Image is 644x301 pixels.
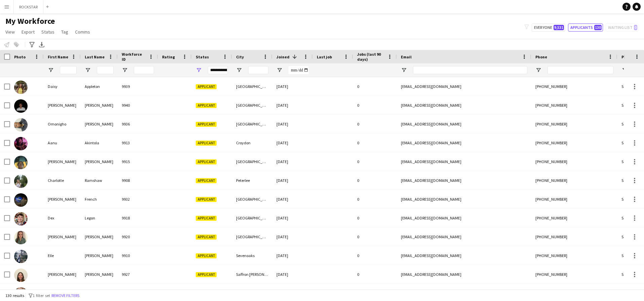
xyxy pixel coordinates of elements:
button: Open Filter Menu [122,67,128,73]
span: Status [196,54,209,59]
div: [EMAIL_ADDRESS][DOMAIN_NAME] [397,77,531,96]
div: [PHONE_NUMBER] [531,209,617,227]
a: View [3,28,17,36]
div: 9915 [118,152,158,171]
span: Last job [317,54,332,59]
button: ROCKSTAR [14,0,43,13]
span: Comms [75,29,90,35]
img: Elle OBrien [14,250,28,263]
div: [GEOGRAPHIC_DATA] [232,115,272,133]
div: [EMAIL_ADDRESS][DOMAIN_NAME] [397,134,531,152]
div: [EMAIL_ADDRESS][DOMAIN_NAME] [397,265,531,284]
img: Joe Furlong [14,99,28,113]
div: 0 [353,152,397,171]
img: Dex Legon [14,212,28,225]
button: Applicants130 [568,23,603,32]
div: 9920 [118,228,158,246]
div: [EMAIL_ADDRESS][DOMAIN_NAME] [397,228,531,246]
span: Rating [162,54,175,59]
div: [DATE] [272,171,313,190]
div: [DATE] [272,77,313,96]
div: 9910 [118,246,158,265]
div: [PERSON_NAME] [81,152,118,171]
div: [PHONE_NUMBER] [531,77,617,96]
div: Appleton [81,77,118,96]
a: Comms [72,28,93,36]
div: French [81,190,118,208]
div: [DATE] [272,96,313,114]
div: [DATE] [272,265,313,284]
div: [GEOGRAPHIC_DATA] [232,190,272,208]
div: [PERSON_NAME] [81,228,118,246]
div: 9918 [118,209,158,227]
input: Workforce ID Filter Input [134,66,154,74]
div: [DATE] [272,228,313,246]
div: 0 [353,171,397,190]
img: Daniel French [14,193,28,207]
div: Saffron [PERSON_NAME] [232,265,272,284]
span: Jobs (last 90 days) [357,52,385,62]
div: [EMAIL_ADDRESS][DOMAIN_NAME] [397,209,531,227]
div: 9908 [118,171,158,190]
img: Andrew Wilson [14,156,28,169]
div: 9913 [118,134,158,152]
div: 9927 [118,265,158,284]
div: [EMAIL_ADDRESS][DOMAIN_NAME] [397,152,531,171]
div: [PERSON_NAME] [81,115,118,133]
div: Elle [44,246,81,265]
div: [PERSON_NAME] [44,152,81,171]
span: Tag [61,29,68,35]
div: 0 [353,134,397,152]
div: 0 [353,228,397,246]
div: [PERSON_NAME] [44,190,81,208]
div: 0 [353,209,397,227]
button: Remove filters [50,292,81,299]
div: Aanu [44,134,81,152]
span: 9,531 [554,25,564,30]
span: Status [41,29,54,35]
span: City [236,54,244,59]
div: Omonigho [44,115,81,133]
div: [GEOGRAPHIC_DATA] [232,77,272,96]
span: 1 filter set [33,293,50,298]
div: [PHONE_NUMBER] [531,171,617,190]
span: Applicant [196,178,217,183]
button: Open Filter Menu [48,67,54,73]
div: 9932 [118,190,158,208]
div: Charlotte [44,171,81,190]
span: Phone [535,54,547,59]
span: Applicant [196,197,217,202]
button: Open Filter Menu [85,67,91,73]
img: Elizabeth Smethurst [14,231,28,244]
span: Applicant [196,216,217,221]
span: First Name [48,54,68,59]
div: [EMAIL_ADDRESS][DOMAIN_NAME] [397,115,531,133]
div: 9936 [118,115,158,133]
div: Legon [81,209,118,227]
div: 0 [353,96,397,114]
input: First Name Filter Input [60,66,77,74]
span: Last Name [85,54,105,59]
div: Akintola [81,134,118,152]
div: 9939 [118,77,158,96]
input: Joined Filter Input [289,66,309,74]
input: Email Filter Input [413,66,527,74]
div: [GEOGRAPHIC_DATA] [232,209,272,227]
div: [PHONE_NUMBER] [531,152,617,171]
div: [PHONE_NUMBER] [531,115,617,133]
div: [PHONE_NUMBER] [531,134,617,152]
div: [GEOGRAPHIC_DATA] [232,228,272,246]
div: [PERSON_NAME] [44,265,81,284]
button: Open Filter Menu [621,67,628,73]
span: Applicant [196,253,217,258]
app-action-btn: Advanced filters [28,41,36,49]
div: [PERSON_NAME] [81,246,118,265]
span: Applicant [196,103,217,108]
img: Daisy Appleton [14,81,28,94]
div: Ramshaw [81,171,118,190]
div: [PERSON_NAME] [81,96,118,114]
span: Joined [276,54,290,59]
a: Tag [59,28,71,36]
app-action-btn: Export XLSX [38,41,46,49]
div: 0 [353,190,397,208]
